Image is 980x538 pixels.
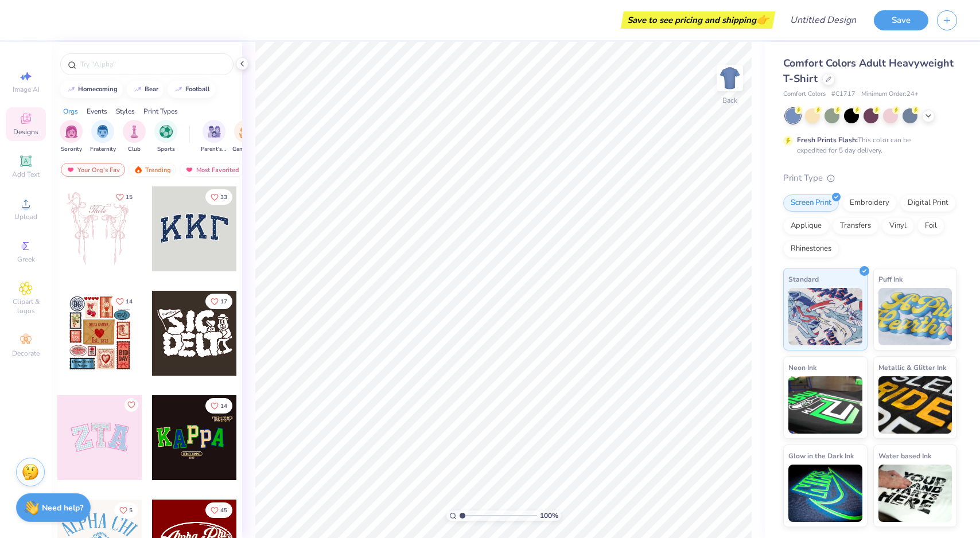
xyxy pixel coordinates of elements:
[201,120,227,154] div: filter for Parent's Weekend
[61,163,125,177] div: Your Org's Fav
[87,106,107,116] div: Events
[42,502,83,513] strong: Need help?
[96,125,109,138] img: Fraternity Image
[127,81,164,98] button: bear
[63,106,78,116] div: Orgs
[17,255,35,264] span: Greek
[67,86,76,93] img: trend_line.gif
[60,81,123,98] button: homecoming
[878,376,952,434] img: Metallic & Glitter Ink
[874,10,928,30] button: Save
[12,170,40,179] span: Add Text
[878,450,931,462] span: Water based Ink
[900,194,956,212] div: Digital Print
[174,86,183,93] img: trend_line.gif
[154,120,177,154] button: filter button
[129,508,133,513] span: 5
[125,398,138,412] button: Like
[788,450,854,462] span: Glow in the Dark Ink
[154,120,177,154] div: filter for Sports
[756,13,769,26] span: 👉
[917,217,944,235] div: Foil
[123,120,146,154] button: filter button
[90,120,116,154] div: filter for Fraternity
[861,89,919,99] span: Minimum Order: 24 +
[79,59,226,70] input: Try "Alpha"
[134,166,143,174] img: trending.gif
[143,106,178,116] div: Print Types
[783,240,839,258] div: Rhinestones
[783,194,839,212] div: Screen Print
[831,89,855,99] span: # C1717
[133,86,142,93] img: trend_line.gif
[783,171,957,185] div: Print Type
[783,56,954,85] span: Comfort Colors Adult Heavyweight T-Shirt
[205,189,232,205] button: Like
[160,125,173,138] img: Sports Image
[13,127,38,137] span: Designs
[157,145,175,154] span: Sports
[205,502,232,518] button: Like
[239,125,252,138] img: Game Day Image
[185,166,194,174] img: most_fav.gif
[128,125,141,138] img: Club Image
[60,120,83,154] button: filter button
[129,163,176,177] div: Trending
[111,294,138,309] button: Like
[126,299,133,305] span: 14
[788,361,816,373] span: Neon Ink
[6,297,46,315] span: Clipart & logos
[783,217,829,235] div: Applique
[78,86,118,92] div: homecoming
[220,508,227,513] span: 45
[12,349,40,358] span: Decorate
[781,9,865,32] input: Untitled Design
[842,194,897,212] div: Embroidery
[797,135,858,145] strong: Fresh Prints Flash:
[114,502,138,518] button: Like
[208,125,221,138] img: Parent's Weekend Image
[624,11,772,29] div: Save to see pricing and shipping
[232,120,259,154] button: filter button
[66,166,75,174] img: most_fav.gif
[128,145,141,154] span: Club
[65,125,78,138] img: Sorority Image
[788,273,819,285] span: Standard
[878,288,952,345] img: Puff Ink
[201,145,227,154] span: Parent's Weekend
[205,398,232,414] button: Like
[788,288,862,345] img: Standard
[220,403,227,409] span: 14
[185,86,210,92] div: football
[90,120,116,154] button: filter button
[783,89,826,99] span: Comfort Colors
[718,67,741,89] img: Back
[797,135,938,155] div: This color can be expedited for 5 day delivery.
[90,145,116,154] span: Fraternity
[116,106,135,116] div: Styles
[111,189,138,205] button: Like
[126,194,133,200] span: 15
[878,361,946,373] span: Metallic & Glitter Ink
[168,81,215,98] button: football
[878,273,903,285] span: Puff Ink
[788,376,862,434] img: Neon Ink
[201,120,227,154] button: filter button
[60,120,83,154] div: filter for Sorority
[220,194,227,200] span: 33
[123,120,146,154] div: filter for Club
[540,510,558,521] span: 100 %
[205,294,232,309] button: Like
[145,86,158,92] div: bear
[232,145,259,154] span: Game Day
[232,120,259,154] div: filter for Game Day
[180,163,244,177] div: Most Favorited
[14,212,37,221] span: Upload
[788,465,862,522] img: Glow in the Dark Ink
[13,85,40,94] span: Image AI
[220,299,227,305] span: 17
[878,465,952,522] img: Water based Ink
[833,217,878,235] div: Transfers
[61,145,82,154] span: Sorority
[882,217,914,235] div: Vinyl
